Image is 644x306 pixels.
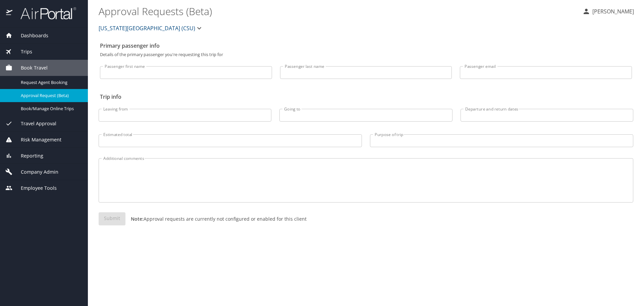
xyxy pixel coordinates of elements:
[21,92,80,99] span: Approval Request (Beta)
[125,215,307,222] p: Approval requests are currently not configured or enabled for this client
[96,21,206,35] button: [US_STATE][GEOGRAPHIC_DATA] (CSU)
[131,216,144,222] strong: Note:
[12,184,57,192] span: Employee Tools
[12,168,58,176] span: Company Admin
[100,40,632,51] h2: Primary passenger info
[100,91,632,102] h2: Trip info
[12,120,56,127] span: Travel Approval
[580,5,637,17] button: [PERSON_NAME]
[21,105,80,112] span: Book/Manage Online Trips
[12,136,61,143] span: Risk Management
[12,152,43,160] span: Reporting
[6,7,13,20] img: icon-airportal.png
[12,48,32,55] span: Trips
[99,1,577,21] h1: Approval Requests (Beta)
[99,24,195,33] span: [US_STATE][GEOGRAPHIC_DATA] (CSU)
[590,7,634,15] p: [PERSON_NAME]
[100,52,632,57] p: Details of the primary passenger you're requesting this trip for
[12,32,48,39] span: Dashboards
[12,64,48,72] span: Book Travel
[13,7,76,20] img: airportal-logo.png
[21,79,80,86] span: Request Agent Booking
